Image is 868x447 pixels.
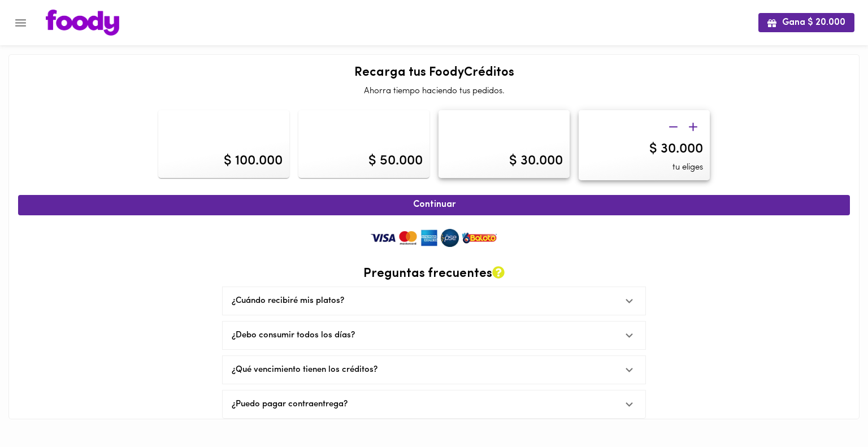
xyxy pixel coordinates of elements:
h2: Recarga tus FoodyCréditos [18,66,850,80]
div: ¿Puedo pagar contraentrega? [223,390,645,418]
div: ¿Qué vencimiento tienen los créditos? [232,364,615,376]
span: Gana $ 20.000 [767,18,845,28]
div: ¿Cuándo recibiré mis platos? [223,287,645,315]
div: ¿Puedo pagar contraentrega? [232,398,615,410]
button: Gana $ 20.000 [758,13,854,32]
h2: Preguntas frecuentes [222,266,646,281]
div: ¿Qué vencimiento tienen los créditos? [223,356,645,384]
button: Menu [7,9,34,37]
p: Ahorra tiempo haciendo tus pedidos. [18,85,850,97]
span: tu eliges [672,162,703,173]
div: $ 100.000 [224,151,283,171]
div: ¿Debo consumir todos los días? [232,329,615,341]
button: Continuar [18,195,850,215]
span: Continuar [31,199,837,210]
iframe: Messagebird Livechat Widget [802,381,857,436]
img: medios-de-pago.png [366,227,502,249]
div: $ 30.000 [649,140,703,159]
div: $ 50.000 [368,151,423,171]
div: $ 30.000 [509,151,563,171]
div: ¿Debo consumir todos los días? [223,322,645,349]
div: ¿Cuándo recibiré mis platos? [232,295,615,307]
img: logo.png [46,10,119,36]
